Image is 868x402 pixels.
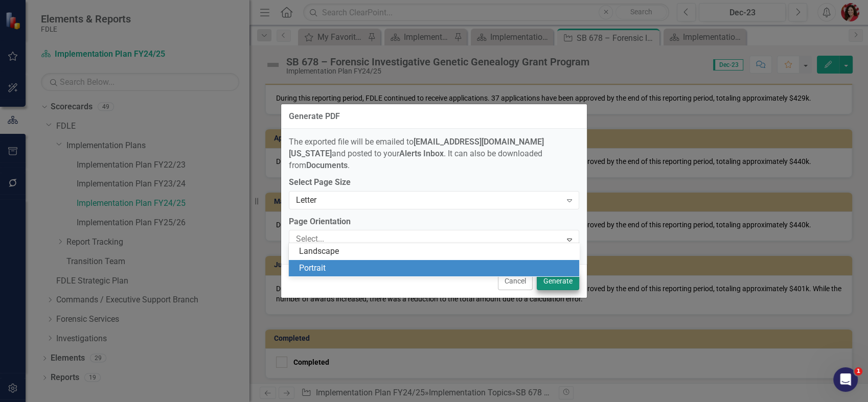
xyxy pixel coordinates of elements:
span: The exported file will be emailed to and posted to your . It can also be downloaded from . [289,137,544,170]
div: Generate PDF [289,112,340,121]
label: Select Page Size [289,177,579,188]
div: Landscape [299,246,573,257]
label: Page Orientation [289,216,579,228]
strong: Documents [306,160,348,170]
strong: Alerts Inbox [399,149,444,158]
strong: [EMAIL_ADDRESS][DOMAIN_NAME][US_STATE] [289,137,544,158]
div: Portrait [299,263,573,274]
iframe: Intercom live chat [833,367,858,392]
button: Generate [537,272,579,290]
button: Cancel [498,272,533,290]
span: 1 [854,367,862,375]
div: Letter [296,194,561,206]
